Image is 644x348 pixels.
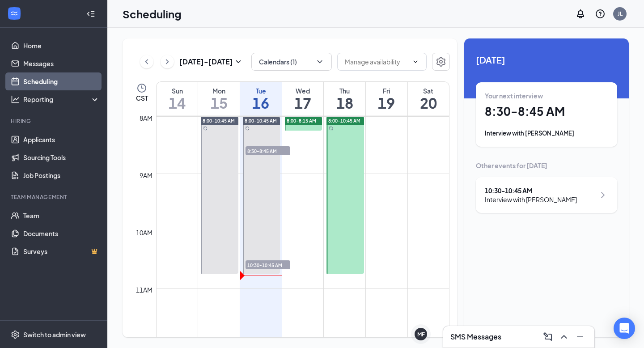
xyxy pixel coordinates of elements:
[485,195,577,204] div: Interview with [PERSON_NAME]
[23,149,100,166] a: Sourcing Tools
[476,161,617,170] div: Other events for [DATE]
[476,53,617,67] span: [DATE]
[287,118,316,124] span: 8:00-8:15 AM
[485,129,608,138] div: Interview with [PERSON_NAME]
[136,93,148,102] span: CST
[123,6,182,21] h1: Scheduling
[11,193,98,201] div: Team Management
[203,126,208,131] svg: Sync
[138,170,154,180] div: 9am
[324,86,365,95] div: Thu
[23,225,100,242] a: Documents
[246,146,290,155] span: 8:30-8:45 AM
[198,95,240,110] h1: 15
[23,131,100,149] a: Applicants
[134,285,154,295] div: 11am
[282,86,324,95] div: Wed
[157,86,198,95] div: Sun
[485,104,608,119] h1: 8:30 - 8:45 AM
[23,242,100,260] a: SurveysCrown
[436,56,446,67] svg: Settings
[595,8,606,19] svg: QuestionInfo
[140,55,153,68] button: ChevronLeft
[157,82,198,115] a: September 14, 2025
[282,82,324,115] a: September 17, 2025
[11,330,20,339] svg: Settings
[282,95,324,110] h1: 17
[157,95,198,110] h1: 14
[179,57,233,67] h3: [DATE] - [DATE]
[450,332,501,342] h3: SMS Messages
[541,330,555,344] button: ComposeMessage
[240,95,282,110] h1: 16
[240,82,282,115] a: September 16, 2025
[23,95,100,104] div: Reporting
[23,72,100,90] a: Scheduling
[138,113,154,123] div: 8am
[23,166,100,184] a: Job Postings
[559,331,569,342] svg: ChevronUp
[163,56,172,67] svg: ChevronRight
[233,56,244,67] svg: SmallChevronDown
[432,53,450,71] button: Settings
[23,55,100,72] a: Messages
[324,95,365,110] h1: 18
[573,330,587,344] button: Minimize
[136,83,147,93] svg: Clock
[366,82,407,115] a: September 19, 2025
[161,55,174,68] button: ChevronRight
[11,117,98,125] div: Hiring
[11,95,20,104] svg: Analysis
[557,330,571,344] button: ChevronUp
[408,86,449,95] div: Sat
[142,56,151,67] svg: ChevronLeft
[23,330,86,339] div: Switch to admin view
[198,86,240,95] div: Mon
[618,10,623,17] div: JL
[345,57,408,67] input: Manage availability
[23,207,100,225] a: Team
[614,318,635,339] div: Open Intercom Messenger
[328,118,360,124] span: 8:00-10:45 AM
[246,260,290,269] span: 10:30-10:45 AM
[245,126,250,131] svg: Sync
[86,9,95,18] svg: Collapse
[597,190,608,200] svg: ChevronRight
[485,186,577,195] div: 10:30 - 10:45 AM
[198,82,240,115] a: September 15, 2025
[203,118,235,124] span: 8:00-10:45 AM
[542,331,553,342] svg: ComposeMessage
[134,228,154,238] div: 10am
[240,86,282,95] div: Tue
[329,126,333,131] svg: Sync
[366,86,407,95] div: Fri
[575,331,585,342] svg: Minimize
[10,9,19,18] svg: WorkstreamLogo
[575,8,586,19] svg: Notifications
[251,53,332,71] button: Calendars (1)ChevronDown
[245,118,277,124] span: 8:00-10:45 AM
[366,95,407,110] h1: 19
[408,95,449,110] h1: 20
[412,58,419,65] svg: ChevronDown
[23,37,100,55] a: Home
[324,82,365,115] a: September 18, 2025
[485,91,608,100] div: Your next interview
[315,57,324,66] svg: ChevronDown
[408,82,449,115] a: September 20, 2025
[417,331,425,338] div: MF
